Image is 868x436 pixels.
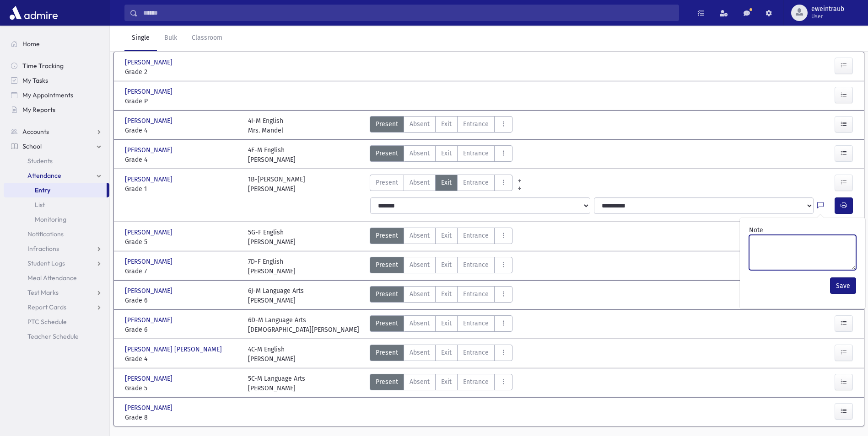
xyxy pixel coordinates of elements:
a: Classroom [184,26,230,51]
a: Entry [4,183,107,197]
span: Entrance [463,178,489,187]
span: Entrance [463,348,489,357]
span: [PERSON_NAME] [125,228,174,237]
a: Monitoring [4,212,109,227]
span: Absent [410,377,430,387]
span: Absent [410,260,430,270]
span: Entrance [463,119,489,129]
span: My Appointments [22,91,73,99]
div: AttTypes [370,116,512,135]
span: Report Cards [27,303,66,311]
span: Infractions [27,245,59,253]
span: Teacher Schedule [27,332,79,340]
span: Present [376,289,398,299]
span: Exit [441,377,452,387]
a: Home [4,37,109,51]
span: Grade 5 [125,383,239,393]
span: [PERSON_NAME] [125,257,174,266]
div: 4E-M English [PERSON_NAME] [248,145,296,165]
span: Absent [410,348,430,357]
span: Absent [410,119,430,129]
a: PTC Schedule [4,314,109,329]
span: My Reports [22,106,55,114]
span: Grade 6 [125,296,239,305]
div: AttTypes [370,257,512,276]
span: Monitoring [35,215,66,223]
div: 1B-[PERSON_NAME] [PERSON_NAME] [248,175,305,194]
div: AttTypes [370,286,512,305]
span: Exit [441,319,452,328]
div: AttTypes [370,345,512,364]
span: Present [376,348,398,357]
a: Test Marks [4,285,109,300]
a: School [4,139,109,154]
div: 5C-M Language Arts [PERSON_NAME] [248,374,305,393]
a: Students [4,154,109,168]
span: [PERSON_NAME] [125,286,174,296]
button: Save [830,277,856,294]
a: Meal Attendance [4,271,109,285]
span: Grade 4 [125,126,239,135]
div: 4C-M English [PERSON_NAME] [248,345,296,364]
span: Exit [441,231,452,240]
span: User [811,13,844,20]
a: My Tasks [4,73,109,88]
div: AttTypes [370,228,512,247]
span: School [22,142,42,150]
a: Bulk [157,26,184,51]
span: Exit [441,348,452,357]
span: Present [376,377,398,387]
span: Grade 2 [125,67,239,77]
span: Absent [410,289,430,299]
span: [PERSON_NAME] [125,175,174,184]
span: Absent [410,149,430,158]
span: Entrance [463,260,489,270]
span: Notifications [27,230,64,238]
span: [PERSON_NAME] [125,315,174,325]
span: [PERSON_NAME] [PERSON_NAME] [125,345,224,354]
span: Accounts [22,128,49,136]
span: Exit [441,149,452,158]
span: Exit [441,289,452,299]
div: 7D-F English [PERSON_NAME] [248,257,296,276]
span: Entrance [463,319,489,328]
span: List [35,201,45,209]
span: Exit [441,178,452,187]
span: Absent [410,178,430,187]
span: Absent [410,231,430,240]
div: AttTypes [370,315,512,335]
span: Meal Attendance [27,274,77,282]
span: [PERSON_NAME] [125,403,174,413]
span: PTC Schedule [27,318,67,326]
span: [PERSON_NAME] [125,374,174,383]
span: Entrance [463,231,489,240]
span: Grade 1 [125,184,239,194]
span: [PERSON_NAME] [125,58,174,67]
span: Student Logs [27,259,65,267]
span: Exit [441,119,452,129]
span: Exit [441,260,452,270]
a: My Reports [4,102,109,117]
span: Test Marks [27,288,59,297]
a: Attendance [4,168,109,183]
span: Grade 8 [125,413,239,422]
a: Teacher Schedule [4,329,109,344]
span: Present [376,178,398,187]
div: 6J-M Language Arts [PERSON_NAME] [248,286,304,305]
span: Entrance [463,377,489,387]
span: eweintraub [811,5,844,13]
div: AttTypes [370,145,512,165]
span: Present [376,319,398,328]
span: Students [27,157,53,165]
span: Grade 6 [125,325,239,335]
a: My Appointments [4,88,109,102]
div: 4I-M English Mrs. Mandel [248,116,283,135]
span: Grade P [125,96,239,106]
span: Present [376,119,398,129]
span: Grade 4 [125,155,239,165]
span: Entry [35,186,50,194]
span: Attendance [27,171,61,180]
a: Time Tracking [4,58,109,73]
span: Present [376,231,398,240]
div: AttTypes [370,175,512,194]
